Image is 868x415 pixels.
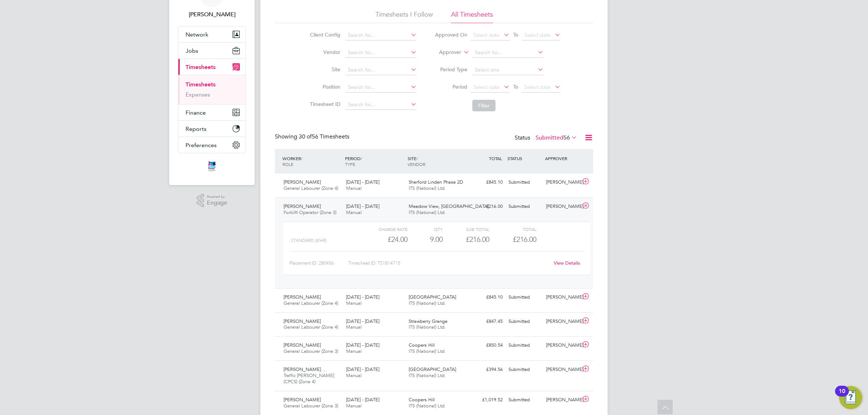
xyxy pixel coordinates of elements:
[524,32,550,38] span: Select date
[543,201,581,213] div: [PERSON_NAME]
[346,185,362,191] span: Manual
[408,161,425,167] span: VENDOR
[308,49,340,55] label: Vendor
[284,294,321,300] span: [PERSON_NAME]
[524,84,550,90] span: Select date
[473,32,499,38] span: Select date
[284,185,338,191] span: General Labourer (Zone 4)
[284,372,334,385] span: Traffic [PERSON_NAME] (CPCS) (Zone 4)
[197,194,227,208] a: Powered byEngage
[409,300,446,306] span: ITS (National) Ltd.
[345,65,417,75] input: Search for...
[281,152,343,171] div: WORKER
[361,234,408,245] div: £24.00
[207,194,227,200] span: Powered by
[489,225,536,234] div: Total
[186,47,198,54] span: Jobs
[301,155,302,161] span: /
[308,31,340,38] label: Client Config
[468,364,506,376] div: £394.56
[435,31,467,38] label: Approved On
[299,133,312,140] span: 30 of
[346,324,362,330] span: Manual
[554,260,580,266] a: View Details
[435,84,467,90] label: Period
[506,364,543,376] div: Submitted
[406,152,468,171] div: SITE
[186,31,208,38] span: Network
[284,348,338,354] span: General Labourer (Zone 3)
[506,394,543,406] div: Submitted
[284,179,321,185] span: [PERSON_NAME]
[513,235,536,244] span: £216.00
[346,209,362,215] span: Manual
[284,318,321,324] span: [PERSON_NAME]
[345,82,417,93] input: Search for...
[506,339,543,351] div: Submitted
[361,155,362,161] span: /
[409,342,435,348] span: Coopers Hill
[343,152,406,171] div: PERIOD
[284,342,321,348] span: [PERSON_NAME]
[282,161,293,167] span: ROLE
[429,49,461,56] label: Approver
[186,109,206,116] span: Finance
[409,185,446,191] span: ITS (National) Ltd.
[468,291,506,303] div: £845.10
[186,125,207,132] span: Reports
[511,30,520,39] span: To
[839,386,862,409] button: Open Resource Center, 10 new notifications
[543,152,581,165] div: APPROVER
[346,397,379,403] span: [DATE] - [DATE]
[178,10,246,19] span: Don Jeater
[409,179,463,185] span: Sherford Linden Phase 2D
[375,10,433,23] li: Timesheets I Follow
[506,291,543,303] div: Submitted
[178,59,246,75] button: Timesheets
[409,203,493,209] span: Meadow View, [GEOGRAPHIC_DATA]…
[543,176,581,188] div: [PERSON_NAME]
[178,104,246,120] button: Finance
[346,203,379,209] span: [DATE] - [DATE]
[409,294,456,300] span: [GEOGRAPHIC_DATA]
[468,339,506,351] div: £850.54
[178,137,246,153] button: Preferences
[468,394,506,406] div: £1,019.52
[408,225,443,234] div: QTY
[489,155,502,161] span: TOTAL
[178,43,246,59] button: Jobs
[308,101,340,107] label: Timesheet ID
[284,300,338,306] span: General Labourer (Zone 4)
[416,155,418,161] span: /
[346,403,362,409] span: Manual
[408,234,443,245] div: 9.00
[468,201,506,213] div: £216.00
[472,100,495,111] button: Filter
[299,133,349,140] span: 56 Timesheets
[289,257,348,269] div: Placement ID: 280456
[409,348,446,354] span: ITS (National) Ltd.
[346,372,362,378] span: Manual
[443,225,489,234] div: Sub Total
[284,397,321,403] span: [PERSON_NAME]
[284,366,325,372] span: [PERSON_NAME]…
[409,397,435,403] span: Coopers Hill
[435,66,467,73] label: Period Type
[511,82,520,91] span: To
[409,209,446,215] span: ITS (National) Ltd.
[291,238,327,243] span: Standard (£/HR)
[284,403,338,409] span: General Labourer (Zone 3)
[346,179,379,185] span: [DATE] - [DATE]
[348,257,549,269] div: Timesheet ID: TS1814715
[284,209,336,215] span: Forklift Operator (Zone 3)
[473,84,499,90] span: Select date
[409,324,446,330] span: ITS (National) Ltd.
[536,134,577,141] label: Submitted
[543,316,581,328] div: [PERSON_NAME]
[472,48,544,58] input: Search for...
[178,75,246,104] div: Timesheets
[451,10,493,23] li: All Timesheets
[361,225,408,234] div: Charge rate
[345,30,417,40] input: Search for...
[178,121,246,137] button: Reports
